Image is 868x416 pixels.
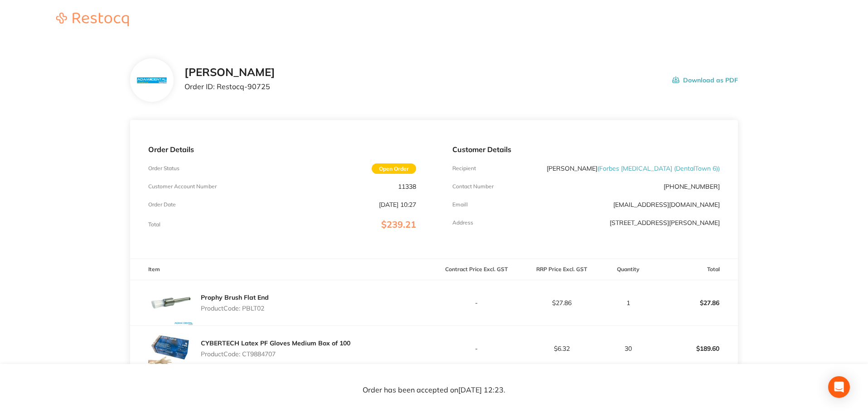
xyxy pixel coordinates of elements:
p: Product Code: PBLT02 [201,305,269,312]
p: Order Date [148,201,176,208]
p: Order has been accepted on [DATE] 12:23 . [363,386,505,394]
p: 11338 [398,183,416,190]
p: Emaill [452,201,468,208]
a: Prophy Brush Flat End [201,293,269,301]
th: RRP Price Excl. GST [519,259,604,280]
p: - [435,345,519,352]
p: [PHONE_NUMBER] [664,183,720,190]
p: $6.32 [519,345,604,352]
img: Mmgxc2trcA [148,280,194,325]
p: $27.86 [519,299,604,306]
div: Open Intercom Messenger [828,376,850,398]
p: 30 [605,345,652,352]
p: [PERSON_NAME] [547,165,720,172]
p: Customer Account Number [148,183,217,190]
a: CYBERTECH Latex PF Gloves Medium Box of 100 [201,339,350,347]
th: Item [130,259,434,280]
span: $239.21 [381,219,416,230]
th: Quantity [604,259,653,280]
p: Order ID: Restocq- 90725 [184,82,275,91]
p: Recipient [452,165,476,172]
p: - [435,299,519,306]
p: $189.60 [653,338,737,359]
p: Order Details [148,145,416,153]
p: Customer Details [452,145,720,153]
p: $27.86 [653,292,737,314]
a: Restocq logo [47,13,138,28]
img: N3hiYW42Mg [137,77,167,83]
a: [EMAIL_ADDRESS][DOMAIN_NAME] [613,201,720,209]
span: Open Order [372,163,416,174]
img: d3B6NDRycw [148,326,194,371]
p: [DATE] 10:27 [379,201,416,208]
button: Download as PDF [672,66,738,94]
p: Address [452,220,473,226]
span: ( Forbes [MEDICAL_DATA] (DentalTown 6) ) [597,164,720,172]
img: Restocq logo [47,13,138,26]
p: Product Code: CT9884707 [201,350,350,358]
th: Total [653,259,738,280]
p: [STREET_ADDRESS][PERSON_NAME] [610,219,720,226]
p: Contact Number [452,183,494,190]
p: Order Status [148,165,179,172]
h2: [PERSON_NAME] [184,66,275,79]
p: 1 [605,299,652,306]
p: Total [148,221,160,228]
th: Contract Price Excl. GST [434,259,519,280]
